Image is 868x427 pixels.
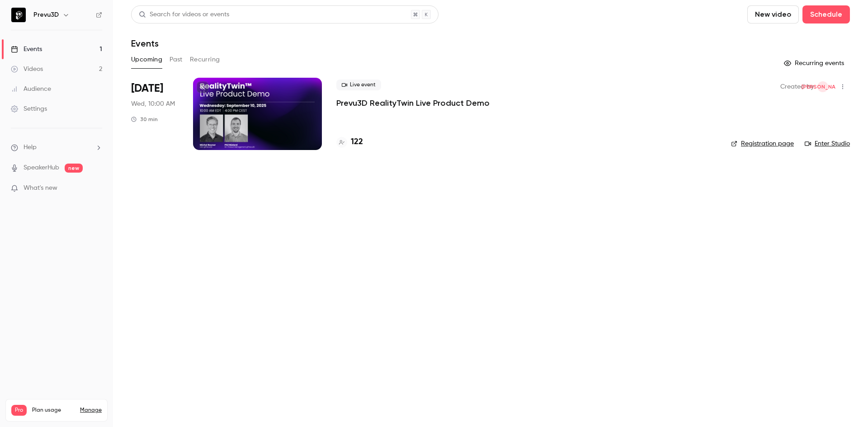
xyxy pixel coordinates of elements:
[336,98,490,108] a: Prevu3D RealityTwin Live Product Demo
[817,81,828,92] span: Julie Osmond
[351,136,363,148] h4: 122
[131,116,158,123] div: 30 min
[11,405,27,416] span: Pro
[336,136,363,148] a: 122
[24,163,59,173] a: SpeakerHub
[11,45,42,54] div: Events
[336,80,381,90] span: Live event
[11,8,26,22] img: Prevu3D
[802,81,844,92] span: [PERSON_NAME]
[24,143,37,152] span: Help
[747,5,799,23] button: New video
[24,183,57,193] span: What's new
[131,38,159,49] h1: Events
[805,139,850,148] a: Enter Studio
[65,164,83,173] span: new
[131,81,163,96] span: [DATE]
[80,407,102,414] a: Manage
[11,104,47,113] div: Settings
[11,84,51,94] div: Audience
[170,52,183,67] button: Past
[139,10,229,19] div: Search for videos or events
[91,184,102,192] iframe: Noticeable Trigger
[11,65,43,74] div: Videos
[780,56,850,70] button: Recurring events
[131,52,162,67] button: Upcoming
[33,10,59,19] h6: Prevu3D
[802,5,850,23] button: Schedule
[32,407,75,414] span: Plan usage
[190,52,220,67] button: Recurring
[131,99,175,108] span: Wed, 10:00 AM
[131,78,179,150] div: Sep 10 Wed, 10:00 AM (America/Toronto)
[731,139,794,148] a: Registration page
[780,81,814,92] span: Created by
[11,143,102,152] li: help-dropdown-opener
